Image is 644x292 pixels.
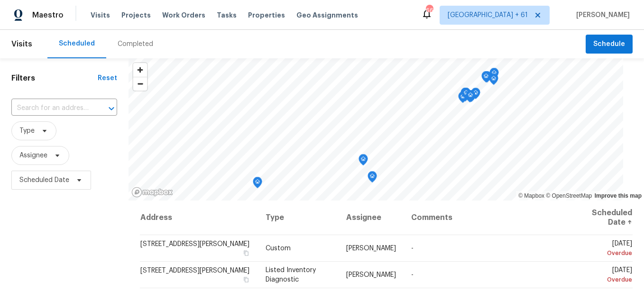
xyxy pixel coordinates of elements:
[258,201,339,235] th: Type
[140,241,249,247] span: [STREET_ADDRESS][PERSON_NAME]
[595,192,642,199] a: Improve this map
[91,10,110,20] span: Visits
[121,10,151,20] span: Projects
[466,90,475,105] div: Map marker
[546,192,592,199] a: OpenStreetMap
[11,34,32,55] span: Visits
[131,187,173,198] a: Mapbox homepage
[32,10,64,20] span: Maestro
[346,245,396,252] span: [PERSON_NAME]
[572,10,630,20] span: [PERSON_NAME]
[296,10,358,20] span: Geo Assignments
[253,177,262,192] div: Map marker
[570,201,633,235] th: Scheduled Date ↑
[593,38,625,50] span: Schedule
[426,6,432,15] div: 662
[461,88,471,102] div: Map marker
[489,73,498,88] div: Map marker
[19,151,47,160] span: Assignee
[266,267,316,283] span: Listed Inventory Diagnostic
[19,175,69,185] span: Scheduled Date
[411,245,414,252] span: -
[140,267,249,274] span: [STREET_ADDRESS][PERSON_NAME]
[577,267,632,284] span: [DATE]
[59,39,95,48] div: Scheduled
[217,12,237,18] span: Tasks
[242,275,250,284] button: Copy Address
[577,275,632,284] div: Overdue
[458,91,468,106] div: Map marker
[489,68,499,82] div: Map marker
[586,35,633,54] button: Schedule
[140,201,258,235] th: Address
[133,63,147,77] button: Zoom in
[448,10,528,20] span: [GEOGRAPHIC_DATA] + 61
[133,77,147,91] button: Zoom out
[118,39,153,49] div: Completed
[11,73,98,83] h1: Filters
[577,240,632,258] span: [DATE]
[471,88,480,102] div: Map marker
[481,71,491,86] div: Map marker
[577,248,632,258] div: Overdue
[162,10,205,20] span: Work Orders
[105,102,118,115] button: Open
[339,201,404,235] th: Assignee
[98,73,117,83] div: Reset
[518,192,544,199] a: Mapbox
[411,272,414,278] span: -
[460,88,470,102] div: Map marker
[404,201,570,235] th: Comments
[359,154,368,169] div: Map marker
[346,272,396,278] span: [PERSON_NAME]
[242,249,250,257] button: Copy Address
[19,126,35,136] span: Type
[368,171,377,186] div: Map marker
[248,10,285,20] span: Properties
[129,58,623,201] canvas: Map
[11,101,91,116] input: Search for an address...
[266,245,291,252] span: Custom
[133,77,147,91] span: Zoom out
